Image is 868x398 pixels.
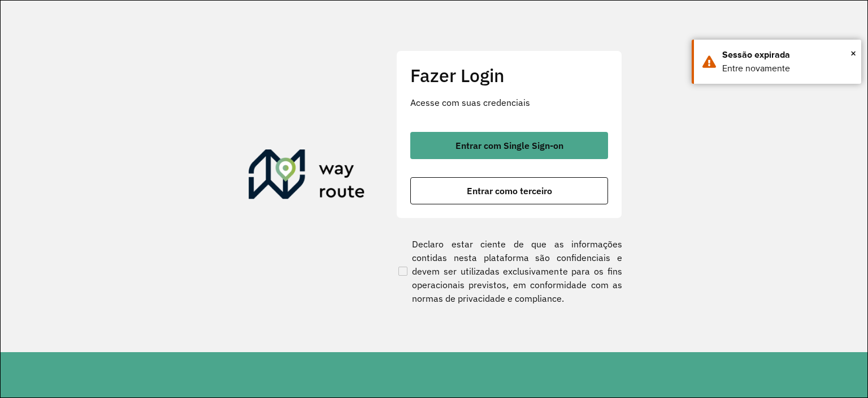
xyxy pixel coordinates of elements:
span: Entrar como terceiro [467,186,552,195]
button: Close [850,45,856,62]
span: Entrar com Single Sign-on [455,141,563,150]
button: button [410,132,608,159]
label: Declaro estar ciente de que as informações contidas nesta plataforma são confidenciais e devem se... [396,237,622,305]
p: Acesse com suas credenciais [410,96,608,109]
button: button [410,177,608,204]
span: × [850,45,856,62]
img: Roteirizador AmbevTech [249,149,365,204]
h2: Fazer Login [410,65,608,86]
div: Sessão expirada [722,48,853,62]
div: Entre novamente [722,62,853,75]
